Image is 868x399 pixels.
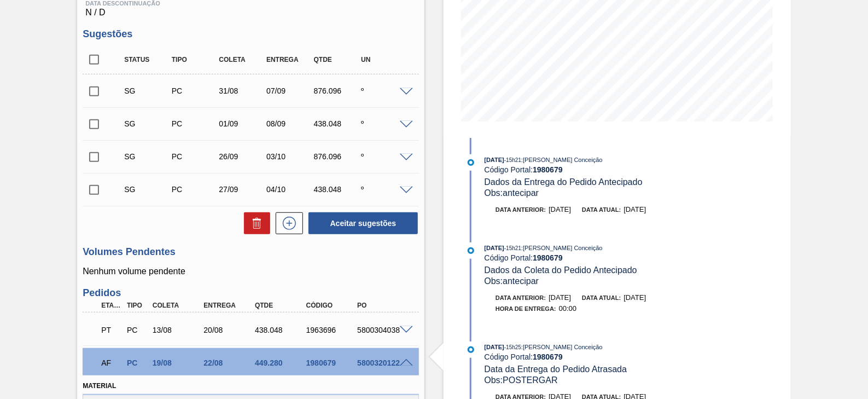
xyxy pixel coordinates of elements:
[624,205,646,213] font: [DATE]
[127,326,137,334] font: PC
[264,152,316,161] div: 03/10/2025
[485,265,637,275] font: Dados da Coleta do Pedido Antecipado
[83,267,185,276] font: Nenhum volume pendente
[150,326,206,334] div: 13/08/2025
[506,344,521,350] font: 15h25
[124,326,150,334] div: Pedido de Compra
[203,326,223,334] font: 20/08
[252,358,308,367] div: 449.280
[124,86,135,95] font: SG
[219,86,238,95] font: 31/08
[485,165,533,174] font: Código Portal:
[83,382,116,390] font: Material
[266,86,286,95] font: 07/09
[101,358,111,367] font: AF
[330,219,397,228] font: Aceitar sugestões
[264,86,316,95] div: 07/09/2025
[354,358,411,367] div: 5800320122
[172,152,182,161] font: PC
[101,302,123,309] font: Etapa
[255,326,283,334] font: 438.048
[255,302,273,309] font: Qtde
[468,159,474,166] img: atual
[238,212,270,234] div: Excluir sugestões
[506,245,521,251] font: 15h21
[266,152,286,161] font: 03/10
[582,206,621,213] font: Data atual:
[121,185,173,194] div: Sugestão Criada
[121,119,173,128] div: Sugestão Criada
[201,326,257,334] div: 20/08/2025
[485,344,504,350] font: [DATE]
[361,119,364,128] font: º
[506,157,521,163] font: 15h21
[361,152,364,161] font: º
[153,326,172,334] font: 13/08
[314,119,342,128] font: 438.048
[124,185,135,194] font: SG
[523,157,603,163] font: [PERSON_NAME] Conceição
[169,152,221,161] div: Pedido de Compra
[361,56,370,63] font: UN
[172,119,182,128] font: PC
[521,245,523,251] font: :
[172,56,187,63] font: Tipo
[468,247,474,254] img: atual
[98,318,124,342] div: Pedido em Trânsito
[357,302,366,309] font: PO
[361,185,364,194] font: º
[203,302,236,309] font: Entrega
[624,293,646,302] font: [DATE]
[533,352,563,361] font: 1980679
[485,157,504,163] font: [DATE]
[219,152,238,161] font: 26/09
[503,276,539,286] font: antecipar
[127,358,137,367] font: PC
[124,358,150,367] div: Pedido de Compra
[216,86,268,95] div: 31/08/2025
[85,8,105,17] font: N / D
[306,302,333,309] font: Código
[252,326,308,334] div: 438.048
[314,56,332,63] font: Qtde
[255,358,283,367] font: 449.280
[150,358,206,367] div: 19/08/2025
[485,375,503,385] font: Obs:
[219,119,238,128] font: 01/09
[521,157,523,163] font: :
[201,358,257,367] div: 22/08/2025
[219,56,245,63] font: Coleta
[314,185,342,194] font: 438.048
[582,294,621,301] font: Data atual:
[124,56,149,63] font: Status
[503,188,539,198] font: antecipar
[216,119,268,128] div: 01/09/2025
[264,119,316,128] div: 08/09/2025
[496,294,546,301] font: Data anterior:
[203,358,223,367] font: 22/08
[169,119,221,128] div: Pedido de Compra
[266,185,286,194] font: 04/10
[361,86,364,95] font: º
[503,375,557,385] font: POSTERGAR
[485,188,503,198] font: Obs:
[357,358,400,367] font: 5800320122
[308,212,418,234] button: Aceitar sugestões
[172,185,182,194] font: PC
[554,305,556,312] font: :
[124,119,135,128] font: SG
[314,152,342,161] font: 876.096
[264,185,316,194] div: 04/10/2025
[121,152,173,161] div: Sugestão Criada
[101,326,111,334] font: PT
[485,352,533,361] font: Código Portal:
[266,56,299,63] font: Entrega
[124,152,135,161] font: SG
[485,245,504,251] font: [DATE]
[485,365,627,374] font: Data da Entrega do Pedido Atrasada
[468,346,474,353] img: atual
[172,86,182,95] font: PC
[523,344,603,350] font: [PERSON_NAME] Conceição
[357,326,400,334] font: 5800304038
[354,326,411,334] div: 5800304038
